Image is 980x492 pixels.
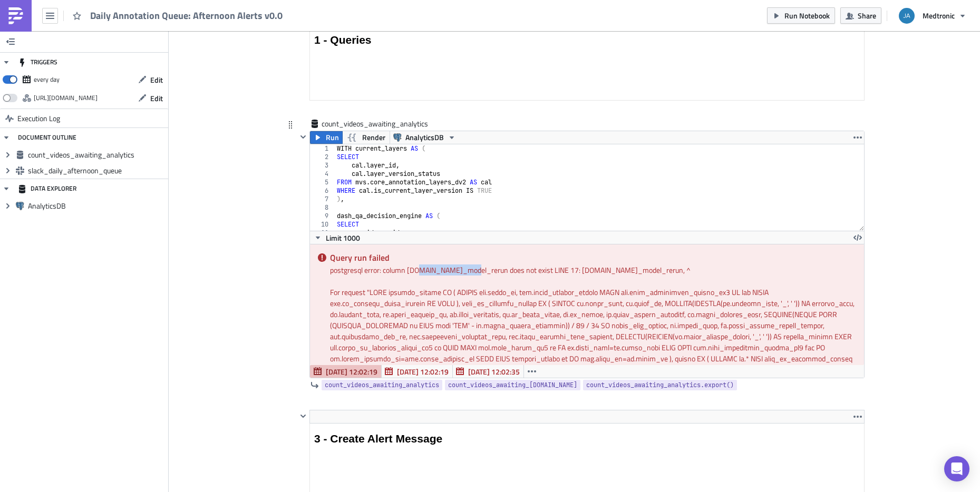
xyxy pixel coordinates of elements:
[18,179,76,198] div: DATA EXPLORER
[892,4,972,27] button: Medtronic
[310,170,335,178] div: 4
[325,380,439,390] span: count_videos_awaiting_analytics
[326,366,377,377] span: [DATE] 12:02:19
[17,109,60,128] span: Execution Log
[310,231,364,244] button: Limit 1000
[297,131,309,143] button: Hide content
[326,232,360,243] span: Limit 1000
[310,153,335,161] div: 2
[330,264,856,275] div: postgresql error: column [DOMAIN_NAME]_model_rerun does not exist LINE 17: [DOMAIN_NAME]_model_re...
[310,195,335,203] div: 7
[448,380,577,390] span: count_videos_awaiting_[DOMAIN_NAME]
[28,150,166,160] span: count_videos_awaiting_analytics
[445,380,580,390] a: count_videos_awaiting_[DOMAIN_NAME]
[397,366,449,377] span: [DATE] 12:02:19
[18,128,76,147] div: DOCUMENT OUTLINE
[452,365,524,378] button: [DATE] 12:02:35
[310,203,335,212] div: 8
[322,380,442,390] a: count_videos_awaiting_analytics
[840,7,881,24] button: Share
[90,9,284,22] span: Daily Annotation Queue: Afternoon Alerts v0.0
[405,131,444,144] span: AnalyticsDB
[4,4,550,13] body: Rich Text Area. Press ALT-0 for help.
[310,25,864,100] iframe: Rich Text Area
[784,10,830,21] span: Run Notebook
[310,178,335,186] div: 5
[310,144,335,153] div: 1
[310,212,335,220] div: 9
[326,131,339,144] span: Run
[310,161,335,170] div: 3
[468,366,520,377] span: [DATE] 12:02:35
[34,72,60,87] div: every day
[7,7,24,24] img: PushMetrics
[322,119,429,129] span: count_videos_awaiting_analytics
[310,220,335,229] div: 10
[28,201,166,211] span: AnalyticsDB
[4,4,550,13] p: 🚨 Slack Alert when KPI changes above threshold
[34,90,98,106] div: https://pushmetrics.io/api/v1/report/E7L6pwjoq1/webhook?token=7838e7af65ff4a559c4203d46beb9064
[150,93,163,104] span: Edit
[586,380,734,390] span: count_videos_awaiting_analytics.export()
[150,74,163,85] span: Edit
[767,7,835,24] button: Run Notebook
[381,365,453,378] button: [DATE] 12:02:19
[390,131,460,144] button: AnalyticsDB
[583,380,737,390] a: count_videos_awaiting_analytics.export()
[310,186,335,195] div: 6
[28,166,166,175] span: slack_daily_afternoon_queue
[297,410,309,422] button: Hide content
[362,131,385,144] span: Render
[310,131,343,144] button: Run
[133,90,168,106] button: Edit
[330,253,856,262] h5: Query run failed
[923,10,955,21] span: Medtronic
[310,365,382,378] button: [DATE] 12:02:19
[18,53,57,72] div: TRIGGERS
[944,456,969,481] div: Open Intercom Messenger
[310,229,335,237] div: 11
[898,7,916,25] img: Avatar
[342,131,390,144] button: Render
[858,10,876,21] span: Share
[133,72,168,88] button: Edit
